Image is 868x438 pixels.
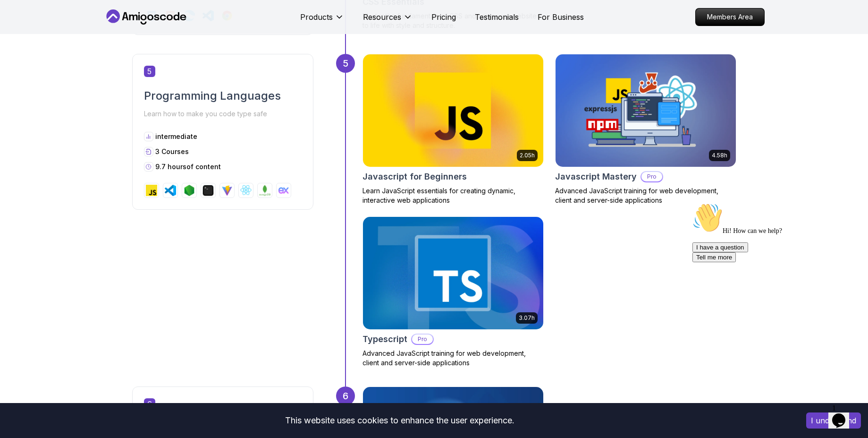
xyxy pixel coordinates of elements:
[278,185,289,196] img: exppressjs logo
[696,9,764,26] p: Members Area
[155,162,221,172] p: 9.7 hours of content
[221,185,233,196] img: vite logo
[412,335,433,344] p: Pro
[828,400,859,429] iframe: chat widget
[712,152,727,159] p: 4.58h
[144,66,155,77] span: 5
[362,333,407,346] h2: Typescript
[144,398,155,410] span: 6
[4,28,93,35] span: Hi! How can we help?
[520,152,535,159] p: 2.05h
[551,52,740,170] img: Javascript Mastery card
[363,217,543,329] img: Typescript card
[475,11,519,23] a: Testimonials
[362,186,544,205] p: Learn JavaScript essentials for creating dynamic, interactive web applications
[184,185,195,196] img: nodejs logo
[144,88,302,103] h2: Programming Languages
[300,11,344,30] button: Products
[300,11,333,23] p: Products
[4,53,47,63] button: Tell me more
[363,54,543,167] img: Javascript for Beginners card
[431,11,456,23] a: Pricing
[363,11,401,23] p: Resources
[538,11,584,23] a: For Business
[519,314,535,322] p: 3.07h
[259,185,270,196] img: mongodb logo
[555,170,637,183] h2: Javascript Mastery
[7,410,792,431] div: This website uses cookies to enhance the user experience.
[4,4,174,63] div: 👋Hi! How can we help?I have a questionTell me more
[336,386,355,405] div: 6
[165,185,176,196] img: vscode logo
[689,199,859,395] iframe: chat widget
[155,132,197,141] p: intermediate
[240,185,252,196] img: react logo
[362,216,544,368] a: Typescript card3.07hTypescriptProAdvanced JavaScript training for web development, client and ser...
[146,185,157,196] img: javascript logo
[555,186,736,205] p: Advanced JavaScript training for web development, client and server-side applications
[4,4,34,34] img: :wave:
[362,349,544,368] p: Advanced JavaScript training for web development, client and server-side applications
[363,11,413,30] button: Resources
[202,185,214,196] img: terminal logo
[362,54,544,205] a: Javascript for Beginners card2.05hJavascript for BeginnersLearn JavaScript essentials for creatin...
[155,147,189,155] span: 3 Courses
[362,170,467,183] h2: Javascript for Beginners
[806,412,861,429] button: Accept cookies
[336,54,355,73] div: 5
[4,43,59,53] button: I have a question
[641,172,662,181] p: Pro
[144,107,302,120] p: Learn how to make you code type safe
[695,8,765,26] a: Members Area
[555,54,736,205] a: Javascript Mastery card4.58hJavascript MasteryProAdvanced JavaScript training for web development...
